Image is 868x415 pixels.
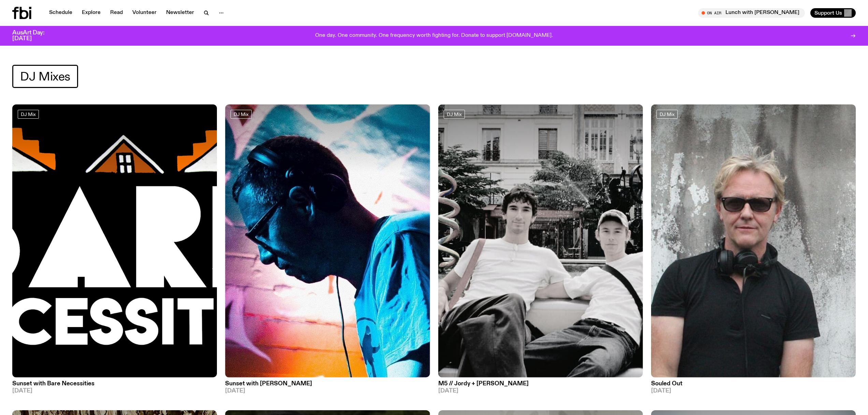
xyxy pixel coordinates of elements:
span: DJ Mix [447,112,462,117]
button: Support Us [810,8,856,18]
a: DJ Mix [18,110,39,119]
a: M5 // Jordy + [PERSON_NAME][DATE] [438,377,643,394]
a: Sunset with Bare Necessities[DATE] [12,377,217,394]
button: On AirLunch with [PERSON_NAME] [698,8,805,18]
span: Support Us [814,10,842,16]
span: DJ Mix [21,112,36,117]
span: [DATE] [225,388,430,394]
span: [DATE] [651,388,856,394]
a: Newsletter [162,8,198,18]
a: Souled Out[DATE] [651,377,856,394]
img: Stephen looks directly at the camera, wearing a black tee, black sunglasses and headphones around... [651,104,856,377]
img: Bare Necessities [12,104,217,377]
p: One day. One community. One frequency worth fighting for. Donate to support [DOMAIN_NAME]. [315,33,553,39]
a: DJ Mix [657,110,678,119]
a: Sunset with [PERSON_NAME][DATE] [225,377,430,394]
span: DJ Mixes [20,70,70,83]
span: [DATE] [12,388,217,394]
a: Read [106,8,127,18]
h3: AusArt Day: [DATE] [12,30,56,42]
h3: Sunset with Bare Necessities [12,381,217,387]
h3: Souled Out [651,381,856,387]
a: Explore [78,8,105,18]
a: Volunteer [128,8,161,18]
a: DJ Mix [444,110,465,119]
span: DJ Mix [234,112,249,117]
span: [DATE] [438,388,643,394]
h3: Sunset with [PERSON_NAME] [225,381,430,387]
a: DJ Mix [231,110,252,119]
h3: M5 // Jordy + [PERSON_NAME] [438,381,643,387]
img: Simon Caldwell stands side on, looking downwards. He has headphones on. Behind him is a brightly ... [225,104,430,377]
a: Schedule [45,8,76,18]
span: DJ Mix [660,112,675,117]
